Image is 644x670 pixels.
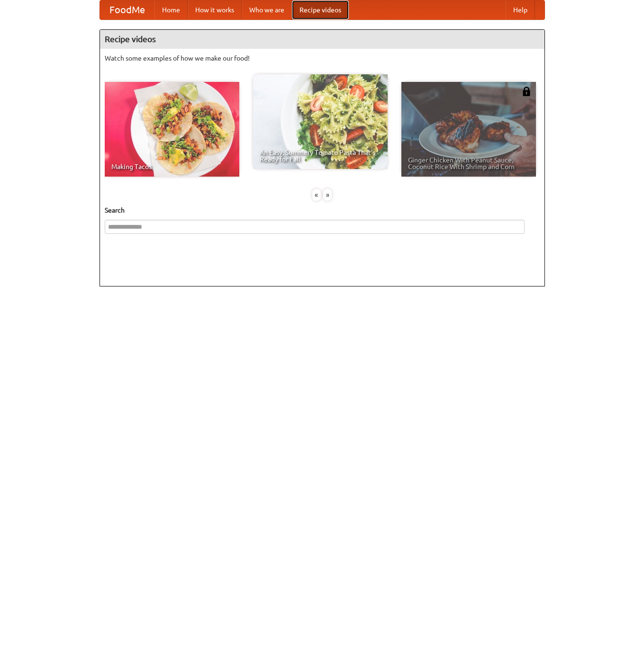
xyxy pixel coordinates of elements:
a: Making Tacos [105,82,239,177]
span: An Easy, Summery Tomato Pasta That's Ready for Fall [260,149,381,162]
img: 483408.png [522,87,531,96]
a: An Easy, Summery Tomato Pasta That's Ready for Fall [253,74,388,169]
a: Help [506,0,535,19]
span: Making Tacos [111,163,233,170]
p: Watch some examples of how we make our food! [105,54,540,63]
a: Home [154,0,188,19]
h5: Search [105,205,540,215]
a: How it works [188,0,242,19]
div: « [312,189,321,201]
a: FoodMe [100,0,154,19]
a: Who we are [242,0,292,19]
a: Recipe videos [292,0,349,19]
h4: Recipe videos [100,30,544,49]
div: » [323,189,332,201]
